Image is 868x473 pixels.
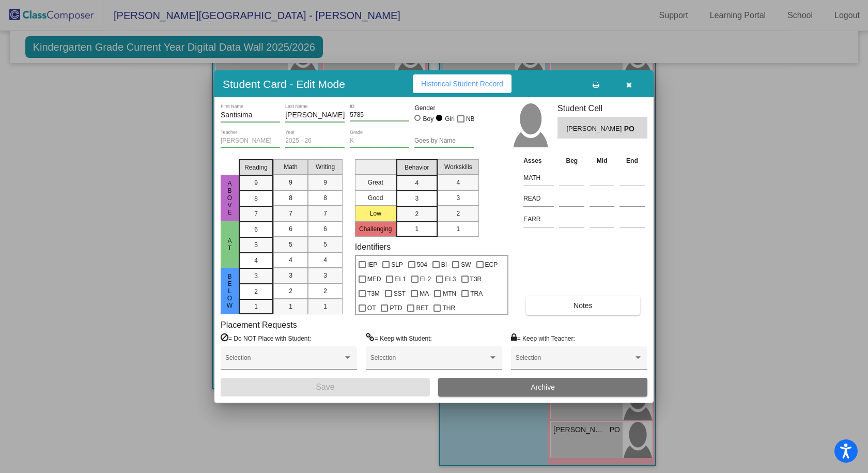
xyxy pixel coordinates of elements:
[444,162,472,172] span: Workskills
[221,320,297,330] label: Placement Requests
[254,287,258,296] span: 2
[405,163,429,172] span: Behavior
[566,124,624,134] span: [PERSON_NAME]
[442,302,455,314] span: THR
[367,302,376,314] span: OT
[470,273,482,285] span: T3R
[289,224,292,234] span: 6
[223,78,345,90] h3: Student Card - Edit Mode
[284,162,298,172] span: Math
[557,103,647,113] h3: Student Cell
[394,287,406,300] span: SST
[323,255,327,265] span: 4
[366,333,432,343] label: = Keep with Student:
[355,242,391,252] label: Identifiers
[416,302,428,314] span: RET
[367,258,377,271] span: IEP
[244,163,268,172] span: Reading
[367,287,380,300] span: T3M
[443,287,456,300] span: MTN
[421,80,503,88] span: Historical Student Record
[316,383,334,391] span: Save
[350,112,409,119] input: Enter ID
[420,287,429,300] span: MA
[254,240,258,250] span: 5
[225,273,235,309] span: Below
[390,302,402,314] span: PTD
[323,271,327,280] span: 3
[415,224,419,234] span: 1
[523,170,554,186] input: assessment
[285,138,345,145] input: year
[461,258,471,271] span: SW
[391,258,403,271] span: SLP
[617,155,647,166] th: End
[395,273,406,285] span: EL1
[289,286,292,296] span: 2
[414,138,474,145] input: goes by name
[521,155,556,166] th: Asses
[415,178,419,188] span: 4
[225,237,235,252] span: At
[254,194,258,203] span: 8
[456,178,460,187] span: 4
[415,209,419,219] span: 2
[511,333,575,343] label: = Keep with Teacher:
[456,224,460,234] span: 1
[254,302,258,311] span: 1
[438,378,647,396] button: Archive
[289,271,292,280] span: 3
[485,258,498,271] span: ECP
[526,296,640,315] button: Notes
[221,138,280,145] input: teacher
[221,378,430,396] button: Save
[456,193,460,203] span: 3
[254,178,258,188] span: 9
[587,155,617,166] th: Mid
[531,383,555,391] span: Archive
[417,258,427,271] span: 504
[414,103,474,113] mat-label: Gender
[323,302,327,311] span: 1
[254,256,258,265] span: 4
[289,302,292,311] span: 1
[413,74,512,93] button: Historical Student Record
[323,178,327,187] span: 9
[470,287,483,300] span: TRA
[254,271,258,281] span: 3
[441,258,447,271] span: BI
[323,240,327,249] span: 5
[350,138,409,145] input: grade
[323,224,327,234] span: 6
[445,273,456,285] span: EL3
[289,255,292,265] span: 4
[289,178,292,187] span: 9
[323,286,327,296] span: 2
[423,114,434,124] div: Boy
[221,333,311,343] label: = Do NOT Place with Student:
[574,301,593,310] span: Notes
[289,240,292,249] span: 5
[444,114,455,124] div: Girl
[523,191,554,206] input: assessment
[466,113,475,125] span: NB
[225,180,235,216] span: Above
[289,209,292,218] span: 7
[323,193,327,203] span: 8
[367,273,381,285] span: MED
[316,162,335,172] span: Writing
[254,209,258,219] span: 7
[415,194,419,203] span: 3
[456,209,460,218] span: 2
[289,193,292,203] span: 8
[556,155,587,166] th: Beg
[523,211,554,227] input: assessment
[323,209,327,218] span: 7
[254,225,258,234] span: 6
[420,273,431,285] span: EL2
[624,124,639,134] span: PO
